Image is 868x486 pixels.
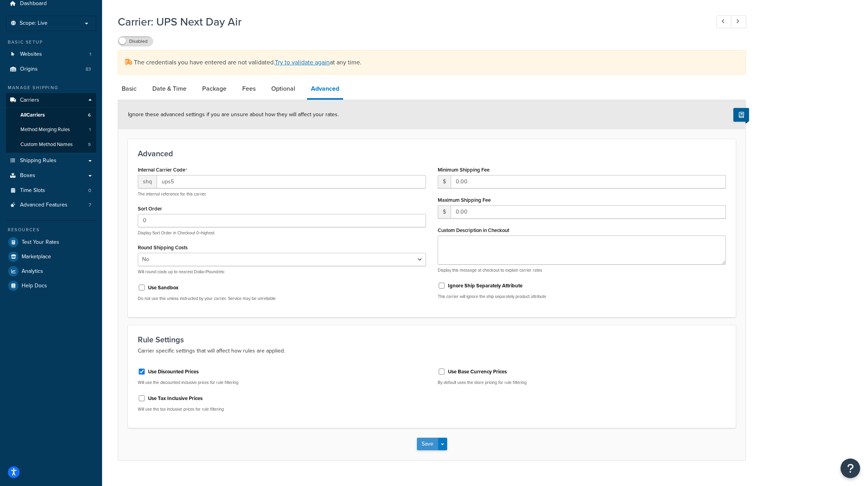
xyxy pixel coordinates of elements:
[20,112,45,119] span: All Carriers
[138,245,188,250] label: Round Shipping Costs
[20,157,57,164] span: Shipping Rules
[138,296,426,301] p: Do not use this unless instructed by your carrier. Service may be unreliable
[6,183,96,198] li: Time Slots
[89,202,91,208] span: 7
[6,122,96,137] a: Method Merging Rules1
[438,267,726,273] p: Display this message at checkout to explain carrier rates
[267,79,299,98] a: Optional
[841,459,860,478] button: Open Resource Center
[6,62,96,77] li: Origins
[6,250,96,264] a: Marketplace
[22,283,47,289] span: Help Docs
[22,268,43,275] span: Analytics
[6,168,96,183] a: Boxes
[20,20,48,27] span: Scope: Live
[6,227,96,233] div: Resources
[138,149,726,158] h3: Advanced
[138,175,157,188] span: shq
[6,39,96,46] div: Basic Setup
[6,93,96,108] a: Carriers
[148,284,179,291] label: Use Sandbox
[20,97,39,104] span: Carriers
[88,112,91,119] span: 6
[20,141,73,148] span: Custom Method Names
[148,395,203,402] label: Use Tax Inclusive Prices
[438,167,490,173] label: Minimum Shipping Fee
[20,0,47,7] span: Dashboard
[6,47,96,62] li: Websites
[22,254,51,260] span: Marketplace
[6,183,96,198] a: Time Slots0
[438,175,451,188] span: $
[86,66,91,73] span: 83
[6,198,96,212] a: Advanced Features7
[118,14,702,29] h1: Carrier: UPS Next Day Air
[6,108,96,122] a: AllCarriers6
[733,108,749,122] button: Show Help Docs
[88,141,91,148] span: 9
[6,93,96,153] li: Carriers
[20,66,38,73] span: Origins
[275,58,330,67] a: Try to validate again
[716,15,732,28] a: Previous Record
[118,79,141,98] a: Basic
[438,197,491,203] label: Maximum Shipping Fee
[134,58,362,67] span: The credentials you have entered are not validated. at any time.
[6,47,96,62] a: Websites1
[138,406,426,412] p: Will use the tax inclusive prices for rule filtering
[307,79,343,100] a: Advanced
[6,62,96,77] a: Origins83
[438,205,451,219] span: $
[6,84,96,91] div: Manage Shipping
[6,153,96,168] a: Shipping Rules
[6,198,96,212] li: Advanced Features
[6,122,96,137] li: Method Merging Rules
[6,137,96,152] li: Custom Method Names
[138,191,426,197] p: The internal reference for this carrier
[118,37,153,46] label: Disabled
[138,230,426,236] p: Display Sort Order in Checkout 0=highest
[6,264,96,278] a: Analytics
[6,137,96,152] a: Custom Method Names9
[731,15,746,28] a: Next Record
[138,335,726,344] h3: Rule Settings
[20,187,45,194] span: Time Slots
[6,279,96,293] a: Help Docs
[22,239,59,246] span: Test Your Rates
[148,368,199,375] label: Use Discounted Prices
[20,126,70,133] span: Method Merging Rules
[138,269,426,275] p: Will round costs up to nearest Dollar/Pound/etc
[438,380,726,386] p: By default uses the store pricing for rule filtering
[138,346,726,356] p: Carrier specific settings that will affect how rules are applied.
[89,126,91,133] span: 1
[138,206,162,212] label: Sort Order
[90,51,91,58] span: 1
[20,51,42,58] span: Websites
[438,227,509,233] label: Custom Description in Checkout
[448,368,507,375] label: Use Base Currency Prices
[417,438,438,450] button: Save
[148,79,190,98] a: Date & Time
[138,167,187,173] label: Internal Carrier Code
[20,202,68,208] span: Advanced Features
[138,380,426,386] p: Will use the discounted inclusive prices for rule filtering
[448,282,523,289] label: Ignore Ship Separately Attribute
[438,294,726,300] p: This carrier will ignore the ship separately product attribute
[198,79,230,98] a: Package
[20,172,35,179] span: Boxes
[88,187,91,194] span: 0
[128,110,339,119] span: Ignore these advanced settings if you are unsure about how they will affect your rates.
[238,79,259,98] a: Fees
[6,235,96,249] a: Test Your Rates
